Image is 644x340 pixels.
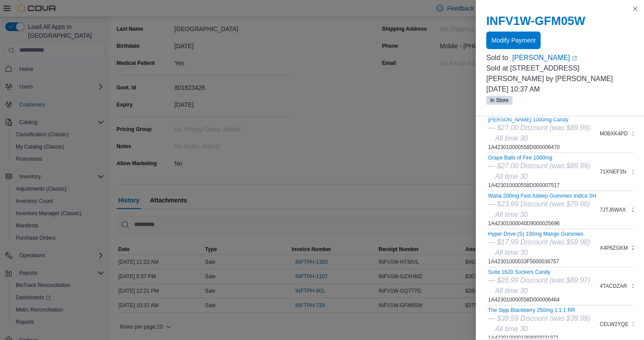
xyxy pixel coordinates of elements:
span: In Store [486,96,513,105]
div: 2 [630,205,643,215]
p: Sold at [STREET_ADDRESS][PERSON_NAME] by [PERSON_NAME] [486,63,633,84]
button: Grape Balls of Fire 1000mg [488,155,590,161]
span: 71XNEF3N [600,168,626,175]
div: 1 [630,166,643,177]
div: 2 [630,243,643,253]
div: 1A42301000040D9000025696 [488,193,596,227]
i: All time 30 [495,325,528,333]
svg: External link [572,56,577,61]
div: 3 [630,281,643,291]
span: 4TACDZAR [600,283,627,290]
button: Wana 200mg Fast Asleep Gummies Indica SH [488,193,596,199]
button: [PERSON_NAME] 1000mg Candy [488,117,590,123]
span: In Store [490,96,509,104]
span: 7JTJ6WAX [600,206,626,213]
i: All time 30 [495,287,528,294]
span: X4P6ZGKM [600,244,628,251]
i: All time 30 [495,249,528,256]
div: 1 [630,319,643,329]
i: All time 30 [495,211,528,218]
div: — $27.00 Discount (was $89.99) [488,123,590,133]
div: — $27.00 Discount (was $89.99) [488,161,590,171]
span: M0BXK4PD [600,130,628,137]
div: 1A423010000558D000006464 [488,269,590,303]
h2: INFV1W-GFM05W [486,14,633,28]
span: CELW2YQE [600,321,629,328]
div: — $17.99 Discount (was $59.98) [488,237,590,248]
button: Close this dialog [630,4,640,14]
button: Suite 1620 Suckers Candy [488,269,590,275]
i: All time 30 [495,173,528,180]
div: 1A423010000558D000007517 [488,155,590,189]
a: [PERSON_NAME]External link [512,53,633,63]
p: [DATE] 10:37 AM [486,84,633,95]
div: 1A42301000033F5000036757 [488,231,590,265]
div: 1 [630,128,643,139]
div: — $39.59 Discount (was $39.99) [488,313,590,324]
button: Hyper Drive (S) 100mg Mango Gummies [488,231,590,237]
span: Modify Payment [492,36,535,45]
div: 1A423010000558D000006470 [488,117,590,151]
button: The Sipp Blackberry 250mg 1:1:1 RR [488,307,590,313]
div: — $23.99 Discount (was $79.98) [488,199,596,209]
div: Sold to [486,53,510,63]
i: All time 30 [495,135,528,142]
button: Modify Payment [486,32,541,49]
div: — $26.99 Discount (was $89.97) [488,275,590,286]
